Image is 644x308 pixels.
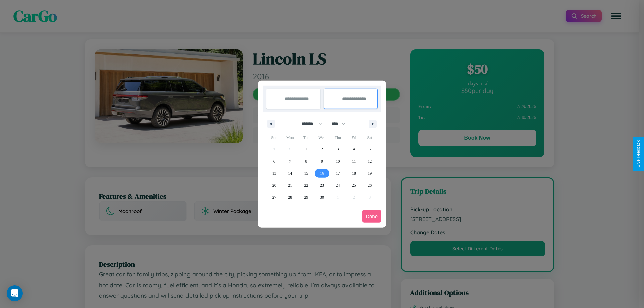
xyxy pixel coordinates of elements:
button: 10 [330,155,346,167]
span: 5 [369,143,371,155]
span: 29 [304,191,308,203]
span: 14 [288,167,292,179]
span: 2 [321,143,323,155]
button: 27 [266,191,282,203]
button: 18 [346,167,362,179]
button: 6 [266,155,282,167]
button: 14 [282,167,298,179]
span: 21 [288,179,292,191]
button: 3 [330,143,346,155]
span: 11 [352,155,356,167]
button: 4 [346,143,362,155]
button: 15 [298,167,314,179]
span: 1 [305,143,307,155]
button: 28 [282,191,298,203]
span: Sat [362,132,378,143]
button: 25 [346,179,362,191]
div: Open Intercom Messenger [7,285,23,301]
span: 26 [368,179,372,191]
span: Thu [330,132,346,143]
span: 23 [320,179,324,191]
button: 7 [282,155,298,167]
button: 11 [346,155,362,167]
button: 30 [314,191,330,203]
span: 16 [320,167,324,179]
span: Sun [266,132,282,143]
span: 7 [289,155,291,167]
span: 8 [305,155,307,167]
button: 13 [266,167,282,179]
button: Done [362,210,381,223]
span: 17 [336,167,340,179]
button: 29 [298,191,314,203]
span: 13 [272,167,276,179]
button: 2 [314,143,330,155]
span: Wed [314,132,330,143]
span: 6 [273,155,275,167]
span: Tue [298,132,314,143]
button: 21 [282,179,298,191]
button: 12 [362,155,378,167]
span: 18 [352,167,356,179]
button: 24 [330,179,346,191]
span: 12 [368,155,372,167]
button: 1 [298,143,314,155]
span: 9 [321,155,323,167]
span: 27 [272,191,276,203]
button: 19 [362,167,378,179]
button: 8 [298,155,314,167]
button: 5 [362,143,378,155]
button: 9 [314,155,330,167]
span: 10 [336,155,340,167]
span: 4 [353,143,355,155]
button: 22 [298,179,314,191]
div: Give Feedback [636,140,641,168]
button: 17 [330,167,346,179]
span: 25 [352,179,356,191]
span: 22 [304,179,308,191]
button: 16 [314,167,330,179]
span: 28 [288,191,292,203]
span: 30 [320,191,324,203]
span: 24 [336,179,340,191]
span: Mon [282,132,298,143]
span: 3 [337,143,339,155]
span: Fri [346,132,362,143]
span: 20 [272,179,276,191]
button: 26 [362,179,378,191]
span: 19 [368,167,372,179]
span: 15 [304,167,308,179]
button: 23 [314,179,330,191]
button: 20 [266,179,282,191]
